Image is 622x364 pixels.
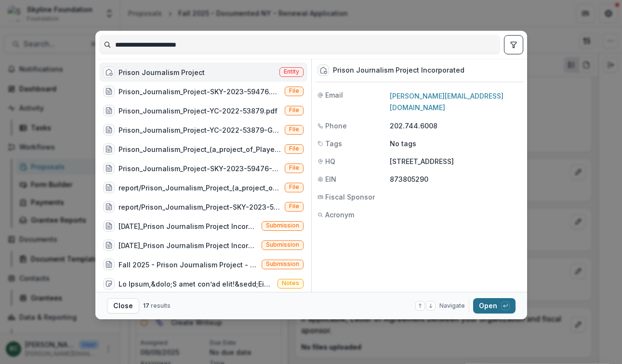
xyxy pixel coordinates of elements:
div: report/Prison_Journalism_Project_(a_project_of_Players_Philanthropy_Fund)-YC-2022-53879-Grant_Rep... [119,183,281,193]
span: EIN [325,174,336,184]
span: Navigate [439,301,465,310]
p: 202.744.6008 [390,121,521,131]
div: Lo Ipsum,&dolo;S amet con’ad elit!&sedd;Eiusm&temp;inc utl et doloremag aliq eni adminimven quisn... [119,279,274,289]
div: Prison_Journalism_Project-YC-2022-53879-Grant_Agreement_December_28_2023.pdf [119,125,281,135]
span: Phone [325,121,347,131]
p: 873805290 [390,174,521,184]
span: Tags [325,138,342,149]
span: Acronym [325,210,354,220]
p: No tags [390,138,416,149]
div: Prison Journalism Project Incorporated [333,66,464,75]
span: File [289,107,299,113]
span: Email [325,90,343,100]
span: Submission [266,241,299,248]
div: [DATE]_Prison Journalism Project Incorporated_400000 (New grant for remaining pledge payments rom... [119,240,258,251]
p: [STREET_ADDRESS] [390,156,521,166]
span: File [289,88,299,94]
span: 17 [143,302,149,309]
button: Open [473,298,516,314]
span: results [151,302,171,309]
span: File [289,145,299,152]
span: File [289,184,299,190]
span: File [289,126,299,133]
div: Prison Journalism Project [119,67,205,77]
span: Notes [282,280,299,287]
button: toggle filters [504,35,523,54]
span: Submission [266,222,299,229]
div: Prison_Journalism_Project_(a_project_of_Players_Philanthropy_Fund)-YC-2022-53879-Grant_Agreement_... [119,144,281,154]
span: File [289,203,299,210]
span: Entity [284,68,299,75]
span: File [289,164,299,171]
div: Fall 2025 - Prison Journalism Project - Renewal Application [119,260,258,270]
div: Prison_Journalism_Project-YC-2022-53879.pdf [119,106,278,116]
div: report/Prison_Journalism_Project-SKY-2023-59476-Grant_Report.pdf [119,202,281,212]
button: Close [107,298,139,314]
div: [DATE]_Prison Journalism Project Incorporated_200000 (They have received their 501c3 status - rem... [119,221,258,231]
a: [PERSON_NAME][EMAIL_ADDRESS][DOMAIN_NAME] [390,92,503,112]
span: Fiscal Sponsor [325,192,375,202]
div: Prison_Journalism_Project-SKY-2023-59476.pdf [119,87,281,97]
div: Prison_Journalism_Project-SKY-2023-59476-Grant_Agreement_December_27_2023.docx [119,163,281,174]
span: Submission [266,261,299,267]
span: HQ [325,156,335,166]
